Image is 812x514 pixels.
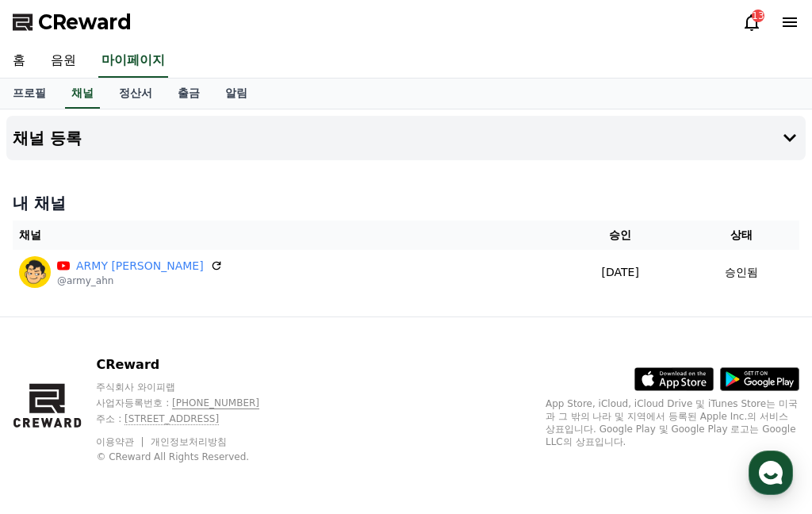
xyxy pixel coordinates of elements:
[132,407,178,420] span: Messages
[98,44,168,78] a: 마이페이지
[96,436,146,447] a: 이용약관
[38,10,132,35] span: CReward
[96,397,289,409] p: 사업자등록번호 :
[13,192,799,214] h4: 내 채널
[742,13,761,32] a: 13
[546,397,799,448] p: App Store, iCloud, iCloud Drive 및 iTunes Store는 미국과 그 밖의 나라 및 지역에서 등록된 Apple Inc.의 서비스 상표입니다. Goo...
[76,258,204,274] a: ARMY [PERSON_NAME]
[684,221,799,250] th: 상태
[563,264,677,281] p: [DATE]
[165,79,213,109] a: 출금
[96,451,289,463] p: © CReward All Rights Reserved.
[65,79,100,109] a: 채널
[725,264,758,281] p: 승인됨
[40,406,68,419] span: Home
[38,44,89,78] a: 음원
[96,355,289,374] p: CReward
[96,412,289,425] p: 주소 :
[13,129,82,147] h4: 채널 등록
[13,10,132,35] a: CReward
[19,256,51,288] img: ARMY AHN 아미안
[235,406,274,419] span: Settings
[213,79,260,109] a: 알림
[151,436,227,447] a: 개인정보처리방침
[752,10,764,22] div: 13
[57,274,223,287] p: @army_ahn
[96,381,289,393] p: 주식회사 와이피랩
[105,382,205,422] a: Messages
[106,79,165,109] a: 정산서
[205,382,304,422] a: Settings
[6,116,806,160] button: 채널 등록
[5,382,105,422] a: Home
[557,221,684,250] th: 승인
[13,221,557,250] th: 채널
